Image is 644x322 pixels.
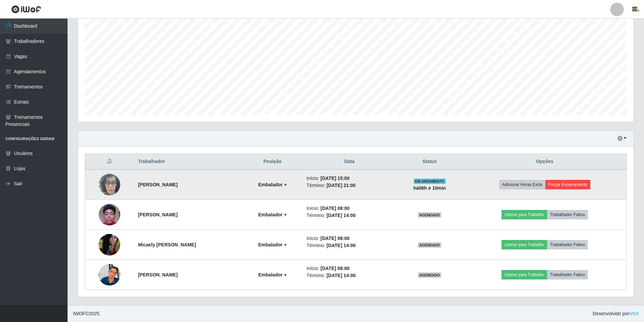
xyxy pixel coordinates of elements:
[99,256,120,294] img: 1756139683023.jpeg
[307,212,392,219] li: Término:
[320,176,350,181] time: [DATE] 15:00
[242,154,303,170] th: Posição
[134,154,242,170] th: Trabalhador
[258,242,287,247] strong: Embalador +
[258,182,287,187] strong: Embalador +
[547,210,588,219] button: Trabalhador Faltou
[138,242,196,247] strong: Micaely [PERSON_NAME]
[320,206,350,211] time: [DATE] 08:00
[463,154,627,170] th: Opções
[307,182,392,189] li: Término:
[396,154,463,170] th: Status
[99,200,120,229] img: 1755089354711.jpeg
[629,311,639,316] a: iWof
[501,210,547,219] button: Liberar para Trabalho
[501,270,547,279] button: Liberar para Trabalho
[303,154,396,170] th: Data
[307,205,392,212] li: Início:
[258,272,287,277] strong: Embalador +
[73,311,85,316] span: IWOF
[593,310,639,317] span: Desenvolvido por
[547,270,588,279] button: Trabalhador Faltou
[307,272,392,279] li: Término:
[320,236,350,241] time: [DATE] 08:00
[414,179,446,184] span: EM ANDAMENTO
[547,240,588,249] button: Trabalhador Faltou
[307,265,392,272] li: Início:
[418,212,441,218] span: AGENDADO
[327,183,356,188] time: [DATE] 21:00
[73,310,101,317] span: © 2025 .
[418,242,441,248] span: AGENDADO
[138,182,178,187] strong: [PERSON_NAME]
[307,242,392,249] li: Término:
[320,266,350,271] time: [DATE] 08:00
[307,175,392,182] li: Início:
[501,240,547,249] button: Liberar para Trabalho
[327,213,356,218] time: [DATE] 14:00
[327,243,356,248] time: [DATE] 14:00
[545,180,591,189] button: Forçar Encerramento
[138,212,178,217] strong: [PERSON_NAME]
[418,272,441,278] span: AGENDADO
[258,212,287,217] strong: Embalador +
[413,185,446,191] strong: há 06 h e 10 min
[499,180,545,189] button: Adicionar Horas Extra
[307,235,392,242] li: Início:
[138,272,178,277] strong: [PERSON_NAME]
[99,170,120,199] img: 1756487537320.jpeg
[11,5,41,14] img: CoreUI Logo
[99,234,120,256] img: 1755316832601.jpeg
[327,273,356,278] time: [DATE] 14:00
